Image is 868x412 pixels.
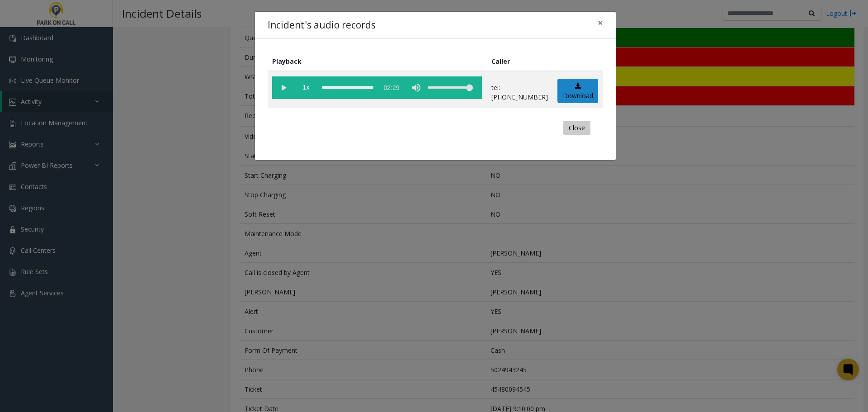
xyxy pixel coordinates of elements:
button: Close [563,121,590,135]
div: scrub bar [322,76,373,99]
span: playback speed button [295,76,317,99]
button: Close [591,12,609,34]
span: × [598,16,603,29]
a: Download [557,79,598,104]
th: Caller [487,52,553,71]
div: volume level [428,76,473,99]
h4: Incident's audio records [268,18,376,33]
p: tel:[PHONE_NUMBER] [491,83,548,102]
th: Playback [268,52,487,71]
